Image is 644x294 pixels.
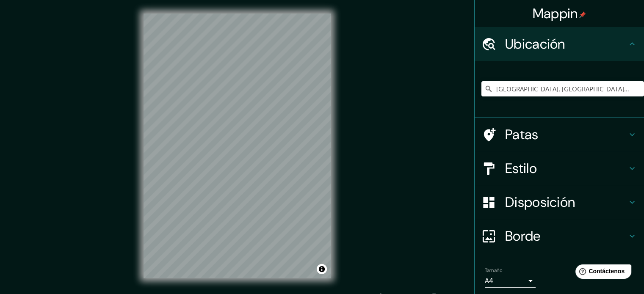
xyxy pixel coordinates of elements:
[485,267,502,274] font: Tamaño
[475,118,644,151] div: Patas
[505,159,537,177] font: Estilo
[505,193,575,211] font: Disposición
[485,276,493,285] font: A4
[317,264,327,274] button: Activar o desactivar atribución
[475,185,644,219] div: Disposición
[505,227,541,245] font: Borde
[144,14,331,278] canvas: Mapa
[481,81,644,96] input: Elige tu ciudad o zona
[505,35,565,53] font: Ubicación
[475,27,644,61] div: Ubicación
[505,126,539,143] font: Patas
[533,5,578,22] font: Mappin
[475,151,644,185] div: Estilo
[475,219,644,253] div: Borde
[485,274,536,288] div: A4
[569,261,635,285] iframe: Lanzador de widgets de ayuda
[579,11,586,18] img: pin-icon.png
